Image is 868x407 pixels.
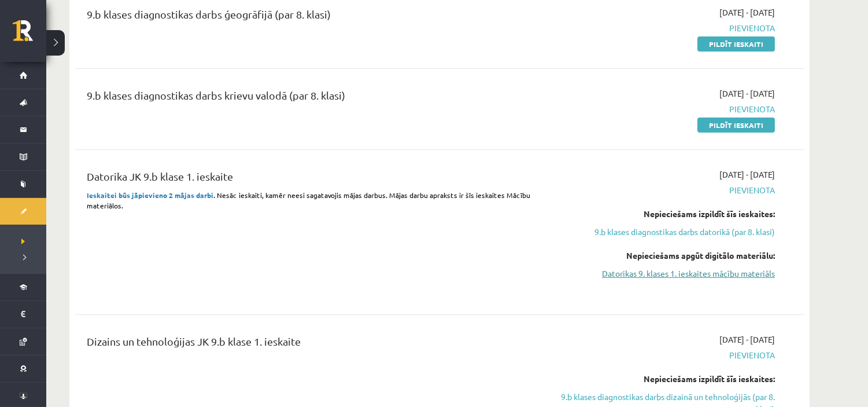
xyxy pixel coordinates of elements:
span: Pievienota [557,349,775,361]
a: Pildīt ieskaiti [697,36,775,52]
a: Datorikas 9. klases 1. ieskaites mācību materiāls [557,267,775,280]
span: Pievienota [557,184,775,196]
div: 9.b klases diagnostikas darbs ģeogrāfijā (par 8. klasi) [87,6,540,28]
a: Pildīt ieskaiti [697,118,775,133]
div: 9.b klases diagnostikas darbs krievu valodā (par 8. klasi) [87,87,540,109]
div: Nepieciešams izpildīt šīs ieskaites: [557,208,775,220]
span: [DATE] - [DATE] [719,333,775,346]
div: Dizains un tehnoloģijas JK 9.b klase 1. ieskaite [87,333,540,355]
a: 9.b klases diagnostikas darbs datorikā (par 8. klasi) [557,226,775,238]
a: Rīgas 1. Tālmācības vidusskola [13,20,46,49]
span: [DATE] - [DATE] [719,87,775,100]
span: Pievienota [557,103,775,115]
div: Nepieciešams apgūt digitālo materiālu: [557,250,775,262]
div: Datorika JK 9.b klase 1. ieskaite [87,168,540,190]
div: Nepieciešams izpildīt šīs ieskaites: [557,373,775,385]
span: [DATE] - [DATE] [719,168,775,181]
strong: Ieskaitei būs jāpievieno 2 mājas darbi [87,190,213,200]
span: Pievienota [557,22,775,34]
span: [DATE] - [DATE] [719,6,775,19]
span: . Nesāc ieskaiti, kamēr neesi sagatavojis mājas darbus. Mājas darbu apraksts ir šīs ieskaites Māc... [87,190,530,210]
